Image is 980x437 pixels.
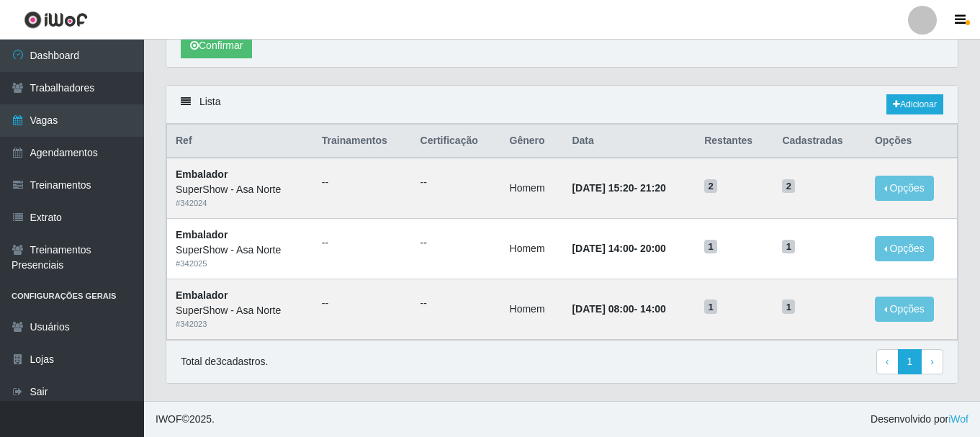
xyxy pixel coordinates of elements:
time: 14:00 [640,303,666,315]
span: 1 [782,240,795,254]
ul: -- [322,235,403,251]
strong: Embalador [176,229,228,240]
strong: Embalador [176,168,228,180]
div: # 342023 [176,318,305,330]
div: SuperShow - Asa Norte [176,243,305,258]
span: 2 [704,179,717,194]
nav: pagination [876,349,943,375]
td: Homem [501,158,564,218]
time: 20:00 [640,243,666,254]
img: CoreUI Logo [24,11,88,29]
time: [DATE] 14:00 [572,243,634,254]
a: Adicionar [886,94,943,114]
ul: -- [421,296,493,311]
button: Opções [875,176,934,201]
div: SuperShow - Asa Norte [176,182,305,197]
div: # 342024 [176,197,305,210]
span: ‹ [886,356,889,367]
th: Ref [167,125,313,158]
button: Opções [875,297,934,322]
div: # 342025 [176,258,305,270]
th: Gênero [501,125,564,158]
button: Opções [875,236,934,261]
span: › [930,356,934,367]
th: Trainamentos [313,125,412,158]
a: Next [921,349,943,375]
ul: -- [421,175,493,190]
ul: -- [322,296,403,311]
th: Certificação [412,125,501,158]
span: 1 [704,240,717,254]
time: 21:20 [640,182,666,194]
a: iWof [948,413,968,425]
div: Lista [166,86,958,124]
ul: -- [421,235,493,251]
span: © 2025 . [156,412,215,427]
p: Total de 3 cadastros. [181,354,268,369]
strong: - [572,182,665,194]
strong: Embalador [176,289,228,301]
span: Desenvolvido por [871,412,968,427]
ul: -- [322,175,403,190]
a: Previous [876,349,899,375]
span: 1 [782,299,795,314]
div: SuperShow - Asa Norte [176,303,305,318]
td: Homem [501,219,564,279]
strong: - [572,303,665,315]
a: 1 [898,349,922,375]
time: [DATE] 15:20 [572,182,634,194]
span: 2 [782,179,795,194]
th: Restantes [696,125,773,158]
td: Homem [501,279,564,339]
button: Confirmar [181,33,252,58]
time: [DATE] 08:00 [572,303,634,315]
th: Opções [866,125,958,158]
th: Cadastradas [773,125,866,158]
span: IWOF [156,413,182,425]
strong: - [572,243,665,254]
th: Data [563,125,696,158]
span: 1 [704,299,717,314]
